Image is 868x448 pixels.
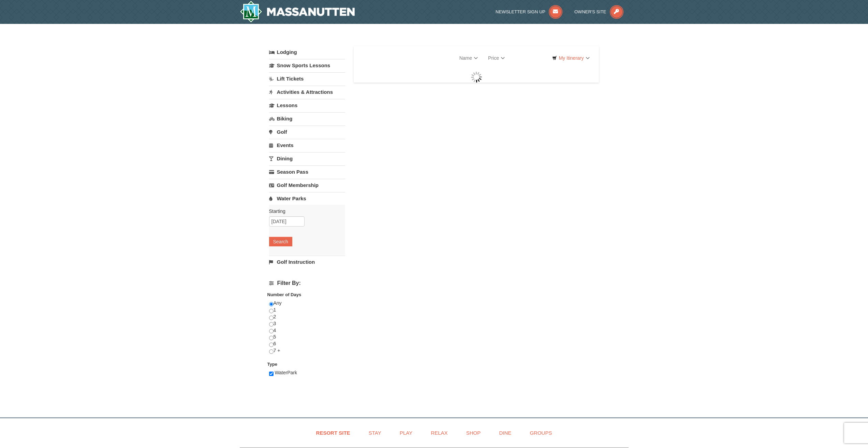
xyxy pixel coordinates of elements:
a: Newsletter Sign Up [496,9,562,14]
a: Season Pass [269,165,345,178]
h4: Filter By: [269,280,345,286]
span: Owner's Site [574,9,606,14]
a: Stay [360,425,390,440]
a: Biking [269,112,345,125]
a: Events [269,139,345,151]
a: Resort Site [308,425,359,440]
img: wait gif [471,72,482,83]
a: Water Parks [269,192,345,205]
a: Dine [490,425,520,440]
a: Dining [269,152,345,165]
a: Massanutten Resort [240,1,355,23]
strong: Type [267,362,277,367]
a: Name [454,51,483,65]
a: Golf Membership [269,179,345,191]
a: Golf Instruction [269,256,345,268]
a: Lodging [269,46,345,58]
a: My Itinerary [548,53,594,63]
a: Lessons [269,99,345,112]
a: Activities & Attractions [269,86,345,98]
a: Golf [269,126,345,138]
label: Starting [269,208,340,215]
a: Play [391,425,421,440]
a: Lift Tickets [269,72,345,85]
strong: Number of Days [267,292,301,297]
a: Price [483,51,510,65]
a: Groups [521,425,560,440]
div: Any 1 2 3 4 5 6 7 + [269,300,345,361]
button: Search [269,237,292,246]
a: Snow Sports Lessons [269,59,345,72]
img: Massanutten Resort Logo [240,1,355,23]
a: Shop [458,425,489,440]
a: Relax [422,425,456,440]
span: WaterPark [275,370,297,375]
span: Newsletter Sign Up [496,9,545,14]
a: Owner's Site [574,9,623,14]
